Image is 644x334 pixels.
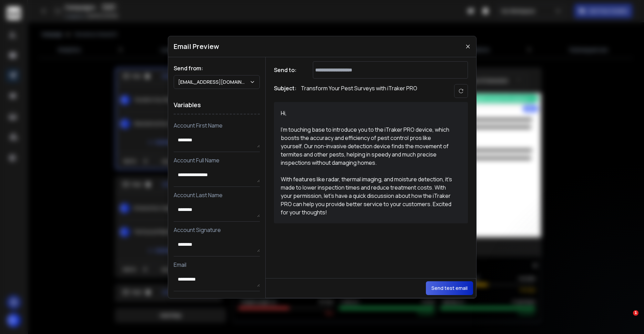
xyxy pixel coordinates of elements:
[174,156,260,164] p: Account Full Name
[174,42,219,51] h1: Email Preview
[174,64,260,72] h1: Send from:
[178,79,249,85] p: [EMAIL_ADDRESS][DOMAIN_NAME]
[174,191,260,199] p: Account Last Name
[281,109,453,117] div: Hi,
[281,175,453,216] div: With features like radar, thermal imaging, and moisture detection, it’s made to lower inspection ...
[174,226,260,234] p: Account Signature
[619,310,635,327] iframe: Intercom live chat
[274,84,297,98] h1: Subject:
[633,310,638,316] span: 1
[174,261,260,269] p: Email
[426,281,473,295] button: Send test email
[174,96,260,114] h1: Variables
[174,121,260,130] p: Account First Name
[274,66,301,74] h1: Send to:
[301,84,417,98] p: Transform Your Pest Surveys with iTraker PRO
[281,125,453,167] div: I'm touching base to introduce you to the iTraker PRO device, which boosts the accuracy and effic...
